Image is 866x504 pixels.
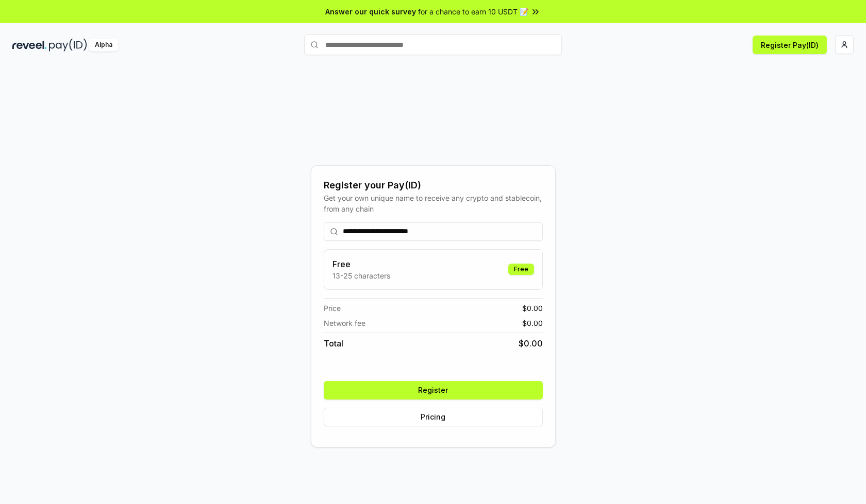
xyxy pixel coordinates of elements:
h3: Free [332,258,390,270]
div: Free [508,264,534,275]
div: Alpha [89,39,118,51]
span: $ 0.00 [522,318,543,328]
span: Network fee [324,318,365,328]
span: $ 0.00 [519,337,543,350]
button: Register [324,381,543,399]
p: 13-25 characters [332,270,390,281]
button: Register Pay(ID) [753,36,827,54]
span: Answer our quick survey [325,6,416,17]
span: Total [324,337,343,350]
img: reveel_dark [12,39,47,51]
button: Pricing [324,408,543,426]
div: Get your own unique name to receive any crypto and stablecoin, from any chain [324,193,543,214]
span: Price [324,303,341,314]
img: pay_id [49,39,87,51]
span: for a chance to earn 10 USDT 📝 [418,6,528,17]
div: Register your Pay(ID) [324,178,543,193]
span: $ 0.00 [522,303,543,314]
